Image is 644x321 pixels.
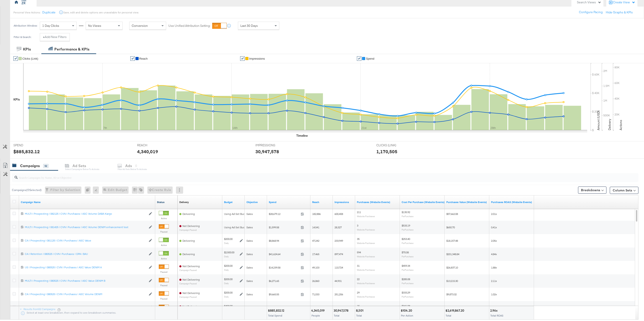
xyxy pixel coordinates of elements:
span: $70.08 [402,251,409,254]
span: 4.84x [491,252,497,256]
button: +Add New Filters [40,33,70,41]
a: ✔ [13,56,18,61]
span: Clicks (Link) [22,57,38,60]
span: 897,474 [335,252,343,256]
span: 2.11x [491,279,497,283]
span: 71,033 [312,293,319,296]
span: $14,239.58 [269,266,299,269]
div: $2,619,867.20 [445,308,466,313]
span: 594 [357,251,361,254]
div: KPIs [13,97,20,102]
sub: Daily [224,242,229,244]
a: US | Prospecting | 080525 | CVN | Purchases | ASC Value DENIM A [25,266,146,269]
a: The average cost for each purchase tracked by your Custom Audience pixel on your website after pe... [402,200,445,204]
span: 35 [357,237,360,241]
div: 2.96x [490,308,499,313]
sub: Campaign Paused [179,229,200,231]
span: Not Delivering [182,224,200,228]
a: Your campaign's objective. [246,200,265,204]
div: $200.00 [224,264,233,268]
span: $459.34 [402,264,410,267]
a: The number of times your ad was served. On mobile apps an ad is counted as served the first time ... [335,200,353,204]
button: Column Sets [610,187,638,194]
span: Total Spend [268,314,282,317]
div: $104.20 [401,308,413,313]
label: Active [159,217,169,220]
sub: Per Purchase [402,215,413,218]
div: 30,947,578 [334,308,350,313]
span: CLICKS (LINK) [376,143,410,147]
span: 110,724 [335,266,343,269]
a: MULTI | Prospecting | 080525 | CVN | Purchases | ASC Value DENIM B [25,279,146,283]
span: $8,868.94 [269,239,299,242]
div: $200.00 [224,237,233,241]
div: Attribution Window: [13,24,38,27]
span: Last 30 Days [240,24,258,28]
sub: Per Purchase [402,228,413,231]
span: 233,949 [335,239,343,242]
span: $253.40 [402,237,410,241]
span: IMPRESSIONS [255,143,289,147]
span: Sales [246,239,253,242]
span: $333.29 [402,291,410,294]
a: ✔ [130,56,135,61]
sub: Campaign Paused [179,269,200,271]
div: $885,832.12 [13,148,40,155]
div: 52 [43,164,49,168]
div: $200.00 [224,291,233,294]
div: 4,340,019 [137,148,158,155]
sub: Per Purchase [402,255,413,258]
div: Delivery [179,200,189,204]
a: CA | Prospecting | 080525 | CVN | Purchases | ASC Volume DENIM [25,292,146,296]
span: Per Action [401,314,413,317]
span: Sales [246,226,253,229]
span: $41,624.64 [269,252,299,256]
span: Total [356,314,362,317]
div: Filter & Search: [13,36,32,39]
a: ✔ [240,56,245,61]
label: Use Unified Attribution Setting: [168,24,210,28]
div: $400.00 [224,304,233,308]
button: Breakdowns [578,187,606,194]
span: 31 [357,264,360,267]
span: 600,408 [335,212,343,216]
span: Total [446,314,451,317]
span: $650.70 [446,226,455,229]
a: The maximum amount you're willing to spend on your ads, on average each day or over the lifetime ... [224,200,243,204]
span: Sales [246,279,253,283]
span: Total [334,314,339,317]
button: Hide Graphs & KPIs [606,10,633,15]
div: Using Ad Set Budget [224,226,249,229]
a: Reflects the ability of your Ad Campaign to achieve delivery based on ad states, schedule and bud... [179,200,189,204]
div: 0 [85,187,93,194]
span: $1,599.58 [269,226,299,229]
sub: Daily [224,255,229,258]
span: 49,103 [312,266,319,269]
sub: Website Purchases [357,282,375,285]
sub: Daily [224,295,229,298]
span: 1.02x [491,293,497,296]
a: CA | Prospecting | 081125 | CVN | Purchases | ASC Value [25,239,146,243]
label: Active [159,244,169,247]
div: MULTI | Prospecting | 080525 | CVN | Purchases | ASC Value DENIM B [25,279,146,283]
input: Search Campaigns by Name, ID or Objective [18,171,579,180]
sub: Per Purchase [402,295,413,298]
span: $6,271.65 [269,279,299,283]
span: 3 [357,224,358,227]
div: $2,500.00 [224,251,234,254]
label: Paused [159,297,169,300]
span: $533.19 [402,224,410,227]
div: CA | Prospecting | 081125 | CVN | Purchases | ASC Value [25,239,146,242]
label: Paused [159,230,169,233]
span: Total ROAS [490,314,503,317]
text: Delivery [608,119,612,130]
sub: Daily [224,282,229,285]
div: Save, edit and delete options are unavailable for personal view. [63,11,139,14]
span: Not Delivering [182,264,200,268]
sub: Per Purchase [402,242,413,244]
a: ✔ [357,56,361,61]
span: Sales [246,266,253,269]
span: 211 [357,210,361,214]
span: People [311,314,320,317]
